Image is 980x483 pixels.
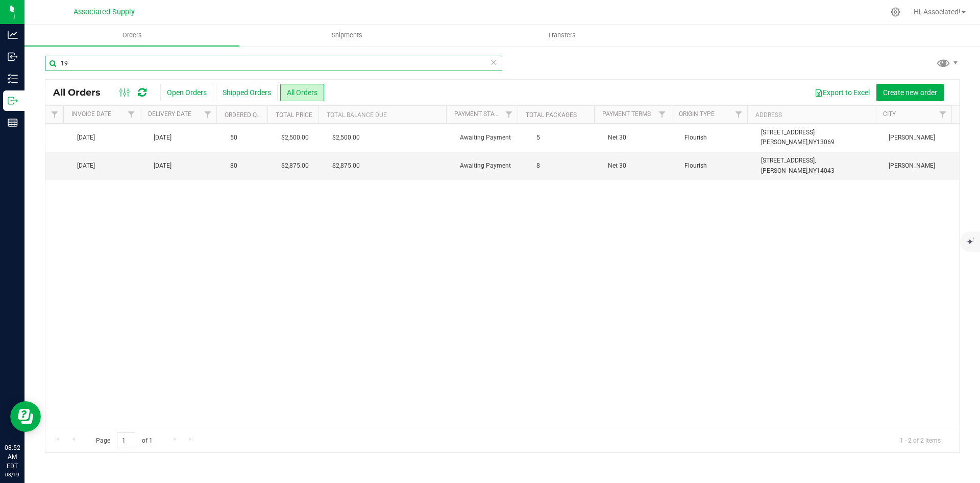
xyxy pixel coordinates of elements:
span: [STREET_ADDRESS] [761,129,815,136]
button: Shipped Orders [216,84,278,101]
span: $2,500.00 [281,133,309,143]
span: 5 [531,130,545,145]
a: Filter [123,106,140,123]
span: Net 30 [608,161,672,171]
a: Invoice Date [71,110,111,118]
span: Page of 1 [87,432,161,448]
button: Export to Excel [808,84,876,101]
span: $2,875.00 [332,161,360,171]
span: NY [808,167,817,174]
span: Orders [109,31,156,40]
inline-svg: Inbound [8,52,18,62]
span: Associated Supply [73,8,135,16]
a: Filter [46,106,63,123]
span: [DATE] [77,161,95,171]
a: Total Packages [526,111,577,119]
span: 80 [230,161,237,171]
span: [PERSON_NAME] [889,133,953,143]
inline-svg: Reports [8,118,18,128]
span: [PERSON_NAME], [761,139,808,146]
th: Address [747,106,875,124]
a: Delivery Date [148,110,191,118]
button: Open Orders [160,84,213,101]
a: Shipments [239,25,454,46]
span: Flourish [684,133,749,143]
span: Net 30 [608,133,672,143]
th: Total Balance Due [318,106,446,124]
span: [DATE] [77,133,95,143]
p: 08:52 AM EDT [5,443,20,471]
span: Clear [490,56,497,69]
a: Filter [935,106,951,123]
a: Origin Type [679,110,715,118]
span: [DATE] [154,161,171,171]
a: Orders [24,25,239,46]
span: 50 [230,133,237,143]
span: Shipments [318,31,376,40]
span: NY [808,139,817,146]
button: All Orders [280,84,324,101]
a: Filter [501,106,518,123]
p: 08/19 [5,471,20,478]
span: $2,500.00 [332,133,360,143]
div: Manage settings [889,7,902,17]
span: Transfers [534,31,590,40]
span: [STREET_ADDRESS], [761,157,816,164]
span: 14043 [817,167,835,174]
span: 1 - 2 of 2 items [892,432,949,448]
span: [DATE] [154,133,171,143]
span: 13069 [817,139,835,146]
a: Filter [200,106,216,123]
span: All Orders [53,87,111,98]
span: Create new order [883,88,937,97]
iframe: Resource center [10,401,41,432]
inline-svg: Inventory [8,74,18,84]
span: Hi, Associated! [914,8,961,16]
a: Total Price [276,111,312,119]
span: [PERSON_NAME], [761,167,808,174]
inline-svg: Analytics [8,30,18,40]
span: Flourish [684,161,749,171]
span: Awaiting Payment [460,161,519,171]
span: [PERSON_NAME] [889,161,953,171]
a: Ordered qty [225,111,264,119]
a: Filter [654,106,671,123]
span: $2,875.00 [281,161,309,171]
input: 1 [117,432,135,448]
input: Search Order ID, Destination, Customer PO... [45,56,502,71]
span: Awaiting Payment [460,133,519,143]
inline-svg: Outbound [8,96,18,106]
a: City [883,110,896,118]
a: Filter [730,106,747,123]
a: Payment Terms [602,110,651,118]
button: Create new order [876,84,944,101]
span: 8 [531,158,545,173]
a: Payment Status [454,110,505,118]
a: Transfers [454,25,669,46]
